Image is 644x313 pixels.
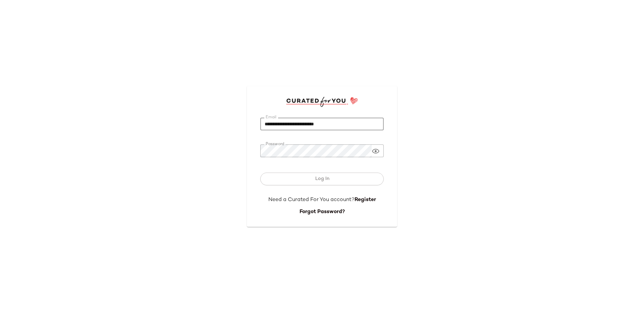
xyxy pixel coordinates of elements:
span: Log In [315,176,329,182]
a: Forgot Password? [300,209,345,215]
span: Need a Curated For You account? [268,197,355,203]
button: Log In [260,173,384,185]
a: Register [355,197,376,203]
img: cfy_login_logo.DGdB1djN.svg [286,97,358,107]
